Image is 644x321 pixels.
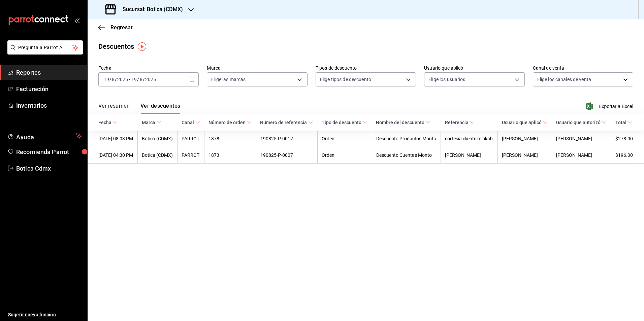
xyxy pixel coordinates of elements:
span: Recomienda Parrot [16,147,82,156]
input: -- [131,77,137,82]
th: Orden [318,131,372,147]
th: Botica (CDMX) [138,131,178,147]
th: Descuento Cuentas Monto [372,147,441,164]
span: Tipo de descuento [322,120,367,125]
span: Sugerir nueva función [8,311,82,318]
th: [DATE] 08:03 PM [88,131,138,147]
input: ---- [145,77,156,82]
span: Elige los canales de venta [537,76,591,83]
th: 1878 [204,131,256,147]
th: Botica (CDMX) [138,147,178,164]
span: Elige tipos de descuento [320,76,371,83]
span: / [115,77,117,82]
span: Fecha [98,120,118,125]
span: Pregunta a Parrot AI [18,44,72,51]
button: Ver resumen [98,103,130,114]
button: Exportar a Excel [587,102,633,110]
label: Canal de venta [533,66,633,70]
span: Ayuda [16,132,73,140]
th: PARROT [178,131,204,147]
span: Botica Cdmx [16,164,82,173]
th: [PERSON_NAME] [498,131,552,147]
th: 190825-P-0012 [256,131,318,147]
th: cortesía cliente mitikah [441,131,498,147]
div: navigation tabs [98,103,180,114]
span: / [109,77,111,82]
th: 1873 [204,147,256,164]
th: 190825-P-0007 [256,147,318,164]
img: Tooltip marker [138,42,146,51]
div: Descuentos [98,41,134,51]
label: Fecha [98,66,199,70]
button: open_drawer_menu [74,17,79,23]
th: [PERSON_NAME] [498,147,552,164]
span: Marca [142,120,161,125]
span: Canal [182,120,200,125]
th: PARROT [178,147,204,164]
a: Pregunta a Parrot AI [5,49,83,56]
span: Reportes [16,68,82,77]
th: [PERSON_NAME] [552,131,611,147]
span: Referencia [445,120,475,125]
label: Usuario que aplicó [424,66,524,70]
span: Número de orden [208,120,252,125]
span: Regresar [110,24,133,31]
label: Marca [207,66,307,70]
th: Orden [318,147,372,164]
input: -- [103,77,109,82]
input: ---- [117,77,128,82]
button: Ver descuentos [140,103,180,114]
span: / [143,77,145,82]
span: / [137,77,139,82]
input: -- [139,77,143,82]
span: Facturación [16,84,82,94]
input: -- [111,77,115,82]
th: [PERSON_NAME] [552,147,611,164]
th: $196.00 [611,147,644,164]
th: [PERSON_NAME] [441,147,498,164]
span: Elige los usuarios [428,76,465,83]
span: Nombre del descuento [376,120,430,125]
span: Usuario que autorizó [556,120,607,125]
h3: Sucursal: Botica (CDMX) [117,5,183,13]
label: Tipos de descuento [316,66,416,70]
span: Inventarios [16,101,82,110]
span: Usuario que aplicó [502,120,548,125]
button: Regresar [98,24,133,31]
span: - [129,77,130,82]
th: [DATE] 04:30 PM [88,147,138,164]
th: Descuento Productos Monto [372,131,441,147]
span: Número de referencia [260,120,313,125]
button: Pregunta a Parrot AI [7,40,83,55]
span: Elige las marcas [211,76,246,83]
th: $278.00 [611,131,644,147]
span: Total [615,120,633,125]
